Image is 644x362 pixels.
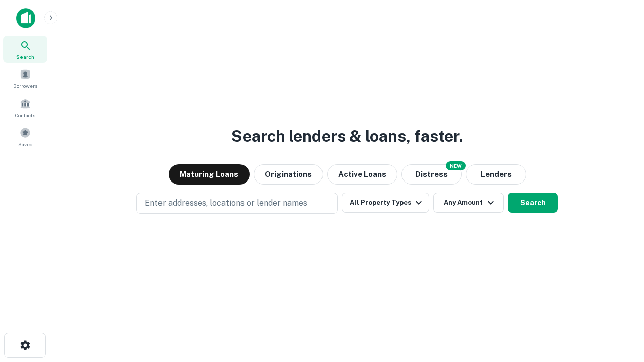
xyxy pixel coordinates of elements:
[594,282,644,330] iframe: Chat Widget
[466,164,526,185] button: Lenders
[3,65,47,92] a: Borrowers
[13,82,37,90] span: Borrowers
[342,193,429,213] button: All Property Types
[231,124,463,148] h3: Search lenders & loans, faster.
[3,94,47,121] a: Contacts
[18,140,33,148] span: Saved
[254,164,323,185] button: Originations
[15,111,35,119] span: Contacts
[3,123,47,150] a: Saved
[433,193,504,213] button: Any Amount
[136,193,338,214] button: Enter addresses, locations or lender names
[169,164,250,185] button: Maturing Loans
[16,8,35,28] img: capitalize-icon.png
[446,161,466,170] div: NEW
[508,193,558,213] button: Search
[401,164,462,185] button: Search distressed loans with lien and other non-mortgage details.
[3,36,47,63] a: Search
[16,53,34,61] span: Search
[145,197,307,209] p: Enter addresses, locations or lender names
[327,164,397,185] button: Active Loans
